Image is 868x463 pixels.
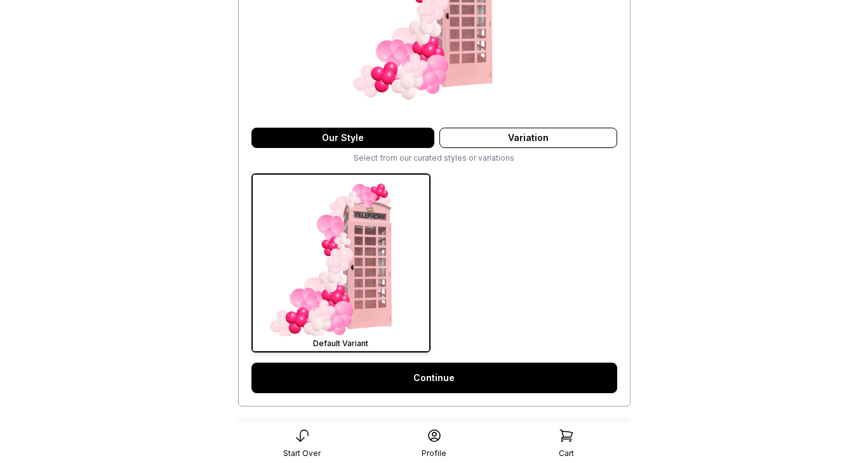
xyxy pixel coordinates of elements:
div: Cart [559,448,574,459]
div: Select from our curated styles or variations [251,153,617,163]
img: Default Variant [253,175,429,351]
div: Our Style [251,128,434,148]
div: Profile [422,448,446,459]
a: Continue [251,363,617,393]
div: Variation [439,128,617,148]
div: Start Over [283,448,321,459]
div: Default Variant [255,339,427,349]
